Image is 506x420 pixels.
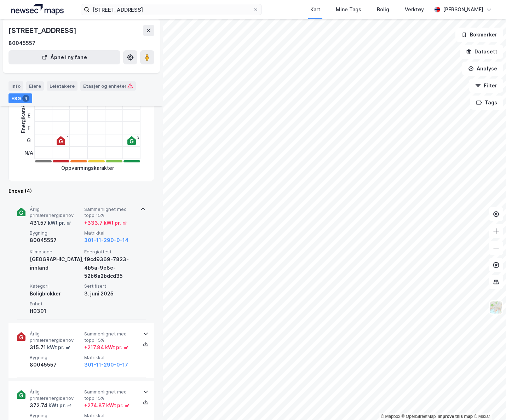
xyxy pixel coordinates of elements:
div: H0301 [30,307,81,315]
span: Bygning [30,230,81,236]
span: Matrikkel [84,230,136,236]
span: Årlig primærenergibehov [30,389,81,401]
a: Improve this map [438,414,473,419]
div: f9cd9369-7823-4b5a-9e8e-52b6a2bdcd35 [84,255,136,281]
span: Energiattest [84,249,136,255]
div: Info [8,81,23,91]
div: Verktøy [405,5,424,14]
div: 372.74 [30,401,72,410]
a: Mapbox [381,414,400,419]
div: 431.57 [30,219,71,227]
button: 301-11-290-0-17 [84,361,128,369]
div: Boligblokker [30,289,81,298]
img: Z [489,301,503,314]
div: Mine Tags [336,5,361,14]
div: 80045557 [30,361,81,369]
input: Søk på adresse, matrikkel, gårdeiere, leietakere eller personer [90,4,253,15]
span: Enhet [30,301,81,307]
div: Oppvarmingskarakter [61,164,114,172]
div: + 333.7 kWt pr. ㎡ [84,219,127,227]
div: Enova (4) [8,187,154,195]
div: 1 [67,135,69,139]
button: Bokmerker [455,28,503,42]
div: E [24,109,33,122]
div: N/A [24,146,33,159]
div: Leietakere [47,81,77,91]
div: ESG [8,93,32,103]
div: 4 [22,95,29,102]
div: [PERSON_NAME] [443,5,483,14]
div: + 274.87 kWt pr. ㎡ [84,401,130,410]
span: Årlig primærenergibehov [30,206,81,219]
div: Bolig [377,5,389,14]
button: Analyse [462,62,503,76]
div: 80045557 [30,236,81,244]
div: 3. juni 2025 [84,289,136,298]
span: Sammenlignet med topp 15% [84,389,136,401]
iframe: Chat Widget [471,386,506,420]
div: [GEOGRAPHIC_DATA], innland [30,255,81,272]
span: Matrikkel [84,413,136,419]
div: kWt pr. ㎡ [46,343,70,352]
div: Eiere [26,81,44,91]
img: logo.a4113a55bc3d86da70a041830d287a7e.svg [11,4,64,15]
span: Matrikkel [84,355,136,361]
button: Filter [469,79,503,93]
div: [STREET_ADDRESS] [8,25,78,36]
div: Energikarakter [19,98,28,133]
span: Bygning [30,355,81,361]
div: + 217.84 kWt pr. ㎡ [84,343,128,352]
div: F [24,122,33,134]
a: OpenStreetMap [402,414,436,419]
div: kWt pr. ㎡ [47,401,72,410]
span: Sammenlignet med topp 15% [84,331,136,343]
div: 3 [137,135,139,139]
div: Kart [310,5,320,14]
span: Sammenlignet med topp 15% [84,206,136,219]
button: Tags [470,96,503,110]
span: Sertifisert [84,283,136,289]
div: Etasjer og enheter [83,83,133,89]
span: Klimasone [30,249,81,255]
span: Kategori [30,283,81,289]
div: Kontrollprogram for chat [471,386,506,420]
button: 301-11-290-0-14 [84,236,128,244]
div: G [24,134,33,146]
span: Bygning [30,413,81,419]
button: Åpne i ny fane [8,50,120,64]
div: 80045557 [8,39,35,47]
div: kWt pr. ㎡ [47,219,71,227]
button: Datasett [460,45,503,59]
span: Årlig primærenergibehov [30,331,81,343]
div: 315.71 [30,343,70,352]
